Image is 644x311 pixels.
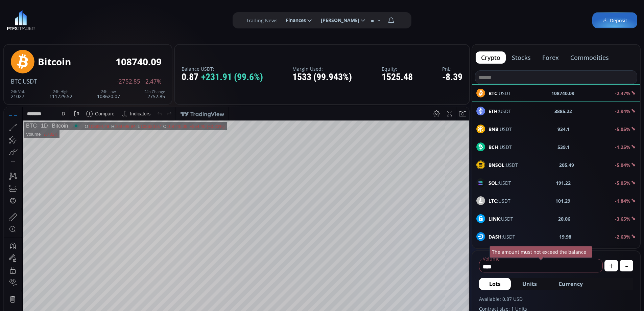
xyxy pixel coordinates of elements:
[69,16,75,22] div: Market open
[488,143,512,151] span: :USDT
[163,17,183,22] div: 108740.09
[44,297,50,302] div: 3m
[185,17,220,22] div: −254.40 (−0.23%)
[134,17,136,22] div: L
[91,4,111,9] div: Compare
[620,260,633,271] button: -
[281,14,306,27] span: Finances
[488,198,497,204] b: LTC
[602,17,627,24] span: Deposit
[316,14,359,27] span: [PERSON_NAME]
[488,144,498,150] b: BCH
[488,108,498,114] b: ETH
[559,161,574,169] b: 205.49
[39,24,53,29] div: 7.732K
[144,90,165,99] div: -2752.85
[452,297,461,302] div: auto
[11,90,25,94] div: 24h Vol.
[34,297,39,302] div: 1y
[615,198,630,204] b: -1.84%
[80,17,84,22] div: O
[49,90,72,99] div: 111729.52
[512,278,547,290] button: Units
[565,51,614,64] button: commodities
[522,280,537,288] span: Units
[85,17,105,22] div: 108994.49
[22,24,37,29] div: Volume
[488,233,515,240] span: :USDT
[557,143,570,151] b: 539.1
[201,72,263,83] span: +231.91 (99.6%)
[488,216,500,222] b: LINK
[97,90,120,94] div: 24h Low
[57,4,61,9] div: D
[548,278,593,290] button: Currency
[615,162,630,168] b: -5.04%
[479,278,511,290] button: Lots
[16,277,19,286] div: Hide Drawings Toolbar
[604,260,618,271] button: +
[144,79,162,85] span: -2.47%
[559,233,571,240] b: 19.98
[67,297,72,302] div: 5d
[246,17,278,24] label: Trading News
[22,16,33,22] div: BTC
[556,179,571,186] b: 191.22
[182,66,263,71] label: Balance USDT:
[557,126,570,133] b: 934.1
[558,280,583,288] span: Currency
[117,79,140,85] span: -2752.85
[488,108,511,115] span: :USDT
[159,17,163,22] div: C
[21,77,37,85] span: :USDT
[558,215,570,222] b: 20.06
[488,161,518,169] span: :USDT
[592,13,637,28] a: Deposit
[489,280,501,288] span: Lots
[11,77,21,85] span: BTC
[488,180,498,186] b: SOL
[488,234,502,240] b: DASH
[55,297,62,302] div: 1m
[488,179,511,186] span: :USDT
[537,51,564,64] button: forex
[49,90,72,94] div: 24h High
[555,197,570,204] b: 101.29
[488,126,512,133] span: :USDT
[615,216,630,222] b: -3.65%
[182,72,263,83] div: 0.87
[382,72,413,83] div: 1525.48
[24,297,29,302] div: 5y
[615,126,630,132] b: -5.05%
[7,10,35,30] img: LOGO
[11,90,25,99] div: 21027
[388,297,421,302] span: 11:24:27 (UTC)
[441,297,448,302] div: log
[488,197,510,204] span: :USDT
[429,293,439,306] div: Toggle Percentage
[38,57,71,67] div: Bitcoin
[615,234,630,240] b: -2.63%
[116,57,162,67] div: 108740.09
[136,17,157,22] div: 108620.07
[107,17,111,22] div: H
[442,72,462,83] div: -8.39
[554,108,572,115] b: 3885.22
[33,16,44,22] div: 1D
[615,108,630,114] b: -2.94%
[476,51,506,64] button: crypto
[479,295,633,303] label: Available: 0.87 USD
[292,72,352,83] div: 1533 (99.943%)
[506,51,536,64] button: stocks
[615,180,630,186] b: -5.05%
[439,293,450,306] div: Toggle Log Scale
[91,293,101,306] div: Go to
[111,17,131,22] div: 109798.84
[488,126,498,132] b: BNB
[76,297,82,302] div: 1d
[490,246,592,258] div: The amount must not exceed the balance
[6,90,11,97] div: 
[292,66,352,71] label: Margin Used:
[615,144,630,150] b: -1.25%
